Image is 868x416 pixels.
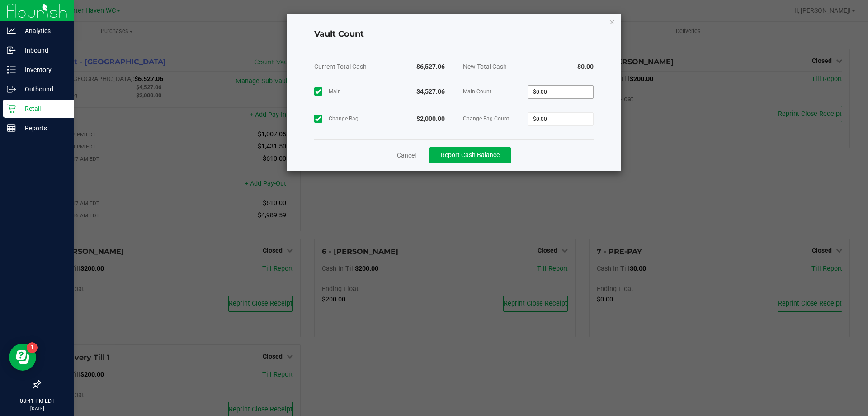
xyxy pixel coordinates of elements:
[463,114,528,123] span: Change Bag Count
[7,26,16,35] inline-svg: Analytics
[16,25,70,36] p: Analytics
[7,124,16,133] inline-svg: Reports
[9,344,36,371] iframe: Resource center
[16,45,70,56] p: Inbound
[7,85,16,94] inline-svg: Outbound
[16,84,70,95] p: Outbound
[4,405,70,412] p: [DATE]
[314,87,326,96] form-toggle: Include in count
[4,397,70,405] p: 08:41 PM EDT
[7,65,16,74] inline-svg: Inventory
[7,46,16,55] inline-svg: Inbound
[16,103,70,114] p: Retail
[27,342,38,353] iframe: Resource center unread badge
[416,88,445,95] strong: $4,527.06
[397,151,416,160] a: Cancel
[463,63,507,70] span: New Total Cash
[329,114,359,123] span: Change Bag
[416,63,445,70] strong: $6,527.06
[16,64,70,75] p: Inventory
[577,63,594,70] strong: $0.00
[7,104,16,113] inline-svg: Retail
[314,63,367,70] span: Current Total Cash
[314,29,594,40] h4: Vault Count
[329,87,341,96] span: Main
[16,123,70,134] p: Reports
[416,115,445,122] strong: $2,000.00
[441,151,500,158] span: Report Cash Balance
[463,87,528,96] span: Main Count
[429,147,511,163] button: Report Cash Balance
[314,115,326,123] form-toggle: Include in count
